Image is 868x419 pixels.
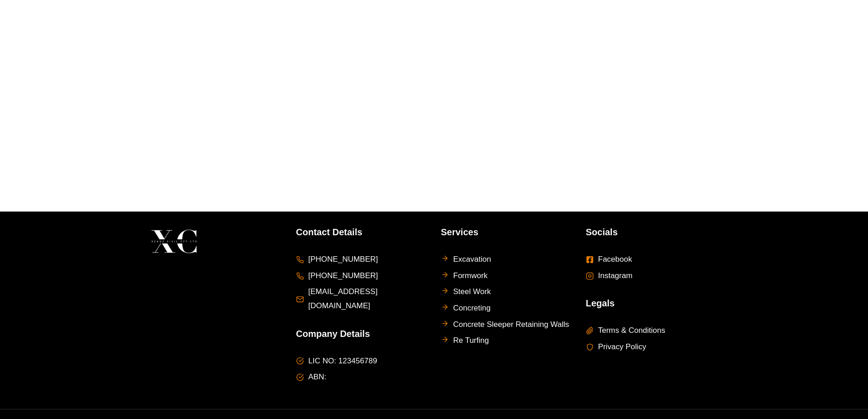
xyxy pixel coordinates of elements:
span: Privacy Policy [598,340,647,354]
h5: Socials [586,225,717,239]
a: Formwork [441,269,488,283]
h5: Contact Details [296,225,427,239]
a: Facebook [586,253,632,267]
span: Re Turfing [453,334,489,348]
a: Terms & Conditions [586,324,665,338]
a: Re Turfing [441,334,489,348]
span: LIC NO: 123456789 [308,354,377,368]
a: [PHONE_NUMBER] [296,269,378,283]
h5: Company Details [296,327,427,341]
h5: Services [441,225,572,239]
span: Excavation [453,253,491,267]
a: Instagram [586,269,633,283]
span: Concreting [453,301,491,316]
span: Concrete Sleeper Retaining Walls [453,318,570,332]
a: Concrete Sleeper Retaining Walls [441,318,570,332]
a: Privacy Policy [586,340,647,354]
a: Concreting [441,301,491,316]
span: [PHONE_NUMBER] [308,253,378,267]
span: [PHONE_NUMBER] [308,269,378,283]
span: Formwork [453,269,488,283]
a: Steel Work [441,285,491,299]
span: Terms & Conditions [598,324,665,338]
a: [EMAIL_ADDRESS][DOMAIN_NAME] [296,285,427,313]
span: Instagram [598,269,633,283]
a: Excavation [441,253,491,267]
span: [EMAIL_ADDRESS][DOMAIN_NAME] [308,285,427,313]
span: Steel Work [453,285,491,299]
span: ABN: [308,370,327,384]
h5: Legals [586,296,717,310]
a: [PHONE_NUMBER] [296,253,378,267]
span: Facebook [598,253,632,267]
